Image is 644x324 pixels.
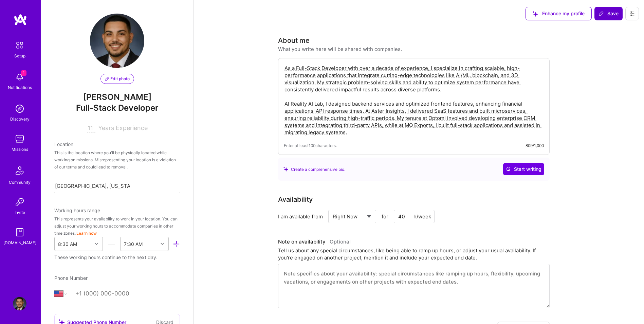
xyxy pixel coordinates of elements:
div: Community [9,179,31,186]
img: Community [12,162,28,179]
div: null [594,7,623,20]
div: Invite [15,209,25,216]
span: Phone Number [54,275,88,281]
div: What you write here will be shared with companies. [278,46,402,53]
span: for [382,213,388,220]
span: Save [599,10,619,17]
div: Availability [278,194,313,204]
div: Create a comprehensive bio. [283,166,345,173]
img: User Avatar [90,14,144,68]
div: Setup [14,52,25,59]
button: Edit photo [100,74,134,84]
button: Start writing [503,163,544,175]
i: icon SuggestedTeams [283,167,288,172]
span: Enter at least 100 characters. [284,142,337,149]
a: User Avatar [11,297,28,310]
span: Edit photo [105,76,130,82]
div: 7:30 AM [124,240,143,248]
img: bell [13,70,26,84]
span: Start writing [506,166,541,173]
div: Missions [12,146,28,153]
img: guide book [13,226,26,239]
img: setup [13,38,27,52]
i: icon CrystalBallWhite [506,167,511,172]
input: XX [87,124,95,132]
div: [DOMAIN_NAME] [3,239,36,246]
input: XX [394,210,435,223]
div: Notifications [8,84,32,91]
span: Optional [330,238,351,245]
div: Discovery [10,115,30,123]
input: +1 (000) 000-0000 [75,284,180,304]
span: Years Experience [98,124,148,131]
i: icon Chevron [161,242,164,246]
img: discovery [13,102,26,115]
div: This is the location where you'll be physically located while working on missions. Misrepresentin... [54,149,180,170]
div: These working hours continue to the next day. [54,254,180,261]
span: Working hours range [54,208,100,213]
div: This represents your availability to work in your location. You can adjust your working hours to ... [54,215,180,237]
div: h/week [413,213,431,220]
i: icon Chevron [95,242,98,246]
div: Location [54,141,180,148]
img: teamwork [13,132,26,146]
div: Note on availability [278,237,351,247]
div: 809/1,000 [526,142,544,149]
div: I am available from [278,213,323,220]
textarea: As a Full-Stack Developer with over a decade of experience, I specialize in crafting scalable, hi... [284,64,544,137]
img: User Avatar [13,297,26,310]
div: 8:30 AM [58,240,77,248]
button: Save [594,7,623,20]
img: logo [14,14,27,26]
span: [PERSON_NAME] [54,92,180,102]
i: icon HorizontalInLineDivider [108,240,115,248]
div: Tell us about any special circumstances, like being able to ramp up hours, or adjust your usual a... [278,247,550,261]
span: 1 [21,70,26,76]
img: Invite [13,195,26,209]
span: Full-Stack Developer [54,102,180,116]
button: Learn how [76,230,97,237]
div: About me [278,35,310,46]
i: icon PencilPurple [105,77,109,81]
